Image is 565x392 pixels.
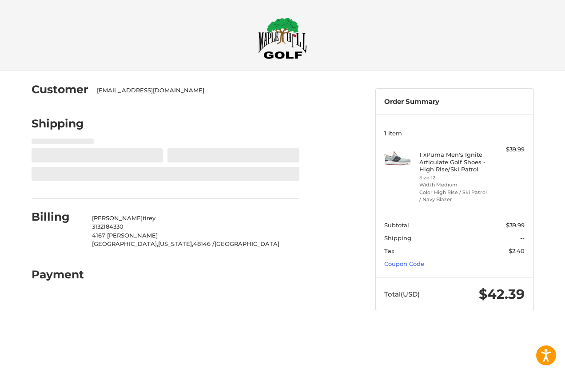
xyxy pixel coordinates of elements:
h2: Customer [32,83,88,96]
span: Total (USD) [384,290,420,298]
h4: 1 x Puma Men's Ignite Articulate Golf Shoes - High Rise/Ski Patrol [419,151,487,173]
li: Color High Rise / Ski Patrol / Navy Blazer [419,189,487,203]
span: tirey [143,214,155,222]
h3: 1 Item [384,130,525,137]
span: Subtotal [384,222,409,229]
span: Shipping [384,234,411,242]
div: [EMAIL_ADDRESS][DOMAIN_NAME] [97,86,290,95]
span: $39.99 [506,222,525,229]
div: $39.99 [489,145,525,154]
li: Size 12 [419,174,487,182]
li: Width Medium [419,181,487,189]
span: [GEOGRAPHIC_DATA], [92,240,158,247]
img: Maple Hill Golf [258,17,307,59]
span: -- [520,234,525,242]
span: 4167 [PERSON_NAME] [92,232,158,239]
h2: Billing [32,210,84,224]
h3: Order Summary [384,98,525,106]
a: Coupon Code [384,260,424,267]
span: 3132184330 [92,223,123,230]
span: [PERSON_NAME] [92,214,143,222]
span: Tax [384,247,394,254]
h2: Payment [32,268,84,281]
h2: Shipping [32,117,84,131]
span: [US_STATE], [158,240,193,247]
span: [GEOGRAPHIC_DATA] [215,240,279,247]
span: 48146 / [193,240,215,247]
span: $2.40 [509,247,525,254]
span: $42.39 [479,286,525,302]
